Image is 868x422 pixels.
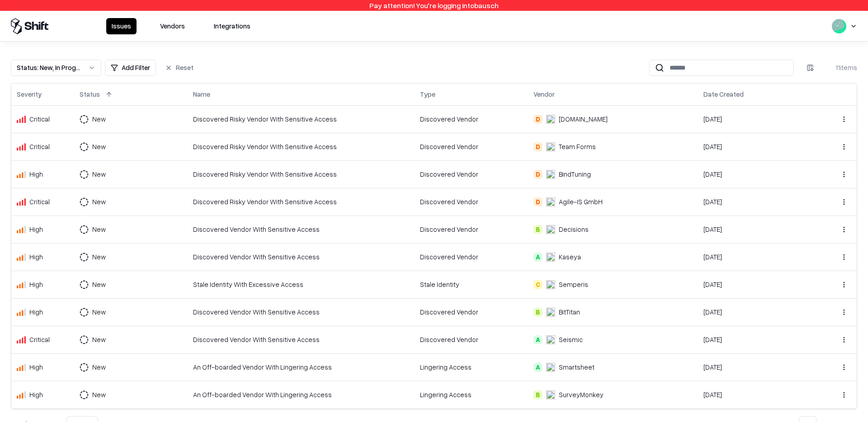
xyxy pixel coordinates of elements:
div: Kaseya [559,252,581,262]
div: Critical [29,197,50,206]
div: New [92,335,106,344]
div: High [29,169,43,179]
button: New [80,359,122,375]
div: New [92,390,106,399]
div: D [533,170,542,179]
div: New [92,280,106,289]
div: Discovered Vendor [420,335,523,344]
img: Semperis [546,280,555,289]
div: New [92,225,106,234]
div: Status : New, In Progress [17,63,81,72]
img: Draw.io [546,115,555,124]
div: New [92,114,106,124]
div: Name [193,89,210,99]
div: [DOMAIN_NAME] [559,114,608,124]
div: Discovered Vendor With Sensitive Access [193,225,409,234]
div: Seismic [559,335,583,344]
img: BindTuning [546,170,555,179]
button: New [80,166,122,183]
div: A [533,335,542,344]
div: Status [80,89,100,99]
div: Vendor [533,89,555,99]
div: Discovered Vendor [420,307,523,317]
div: [DATE] [703,142,806,151]
div: [DATE] [703,252,806,262]
div: [DATE] [703,197,806,206]
div: Smartsheet [559,362,594,372]
div: Semperis [559,280,588,289]
div: New [92,142,106,151]
div: D [533,115,542,124]
div: B [533,308,542,317]
div: Discovered Vendor [420,169,523,179]
div: New [92,307,106,317]
img: Agile-IS GmbH [546,197,555,206]
img: Decisions [546,225,555,234]
div: Discovered Vendor [420,225,523,234]
img: Team Forms [546,142,555,151]
div: Date Created [703,89,744,99]
div: B [533,225,542,234]
div: Decisions [559,225,589,234]
button: New [80,249,122,265]
button: Reset [160,60,199,76]
div: BindTuning [559,169,591,179]
div: [DATE] [703,280,806,289]
div: BitTitan [559,307,580,317]
div: Discovered Vendor [420,197,523,206]
div: [DATE] [703,114,806,124]
button: New [80,332,122,348]
div: Critical [29,142,50,151]
div: D [533,197,542,206]
div: Discovered Risky Vendor With Sensitive Access [193,197,409,206]
button: Integrations [208,18,256,34]
img: Kaseya [546,253,555,262]
button: Add Filter [105,60,156,76]
button: New [80,277,122,293]
div: Discovered Vendor With Sensitive Access [193,252,409,262]
div: Team Forms [559,142,596,151]
div: Discovered Vendor With Sensitive Access [193,335,409,344]
div: [DATE] [703,362,806,372]
div: Discovered Risky Vendor With Sensitive Access [193,142,409,151]
div: New [92,169,106,179]
div: A [533,253,542,262]
div: Critical [29,114,50,124]
div: Discovered Vendor With Sensitive Access [193,307,409,317]
img: Smartsheet [546,363,555,372]
button: Issues [106,18,137,34]
div: C [533,280,542,289]
div: High [29,225,43,234]
div: High [29,362,43,372]
div: New [92,362,106,372]
button: New [80,221,122,238]
div: Discovered Vendor [420,252,523,262]
div: Lingering Access [420,362,523,372]
div: An Off-boarded Vendor With Lingering Access [193,390,409,399]
img: SurveyMonkey [546,390,555,399]
button: New [80,111,122,127]
div: Agile-IS GmbH [559,197,603,206]
button: Vendors [155,18,190,34]
div: Severity [17,89,42,99]
div: Lingering Access [420,390,523,399]
div: Discovered Vendor [420,114,523,124]
div: High [29,280,43,289]
div: B [533,390,542,399]
div: A [533,363,542,372]
div: Type [420,89,435,99]
div: An Off-boarded Vendor With Lingering Access [193,362,409,372]
button: New [80,139,122,155]
div: New [92,252,106,262]
button: New [80,387,122,403]
div: Stale Identity [420,280,523,289]
div: High [29,252,43,262]
button: New [80,194,122,210]
div: [DATE] [703,335,806,344]
div: Critical [29,335,50,344]
div: Stale Identity With Excessive Access [193,280,409,289]
div: D [533,142,542,151]
div: SurveyMonkey [559,390,604,399]
img: Seismic [546,335,555,344]
div: [DATE] [703,390,806,399]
